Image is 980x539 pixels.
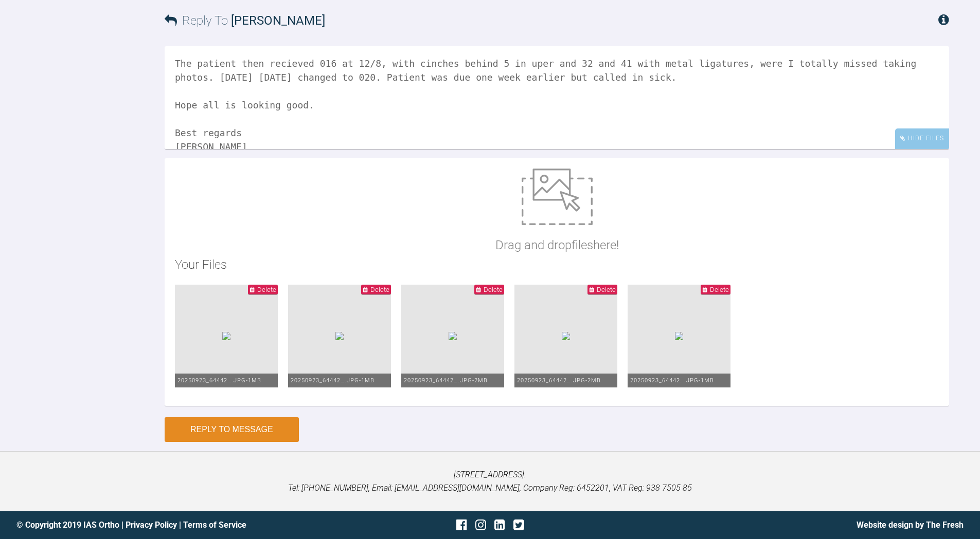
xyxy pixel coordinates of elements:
[495,235,619,255] p: Drag and drop files here!
[177,377,261,384] span: 20250923_64442….jpg - 1MB
[484,286,503,293] span: Delete
[257,286,276,293] span: Delete
[165,11,325,30] h3: Reply To
[710,286,729,293] span: Delete
[517,377,601,384] span: 20250923_64442….jpg - 2MB
[183,520,246,530] a: Terms of Service
[449,332,457,340] img: 8ca08e26-636d-4e63-8784-c3acaa23519b
[222,332,230,340] img: 54803b55-ec58-4506-aa08-5da6d59c048f
[895,128,949,148] div: Hide Files
[165,417,299,442] button: Reply to Message
[562,332,570,340] img: 482297ac-fc51-4f12-b670-076f0b650382
[404,377,488,384] span: 20250923_64442….jpg - 2MB
[370,286,389,293] span: Delete
[857,520,964,530] a: Website design by The Fresh
[231,13,325,28] span: [PERSON_NAME]
[16,468,964,494] p: [STREET_ADDRESS]. Tel: [PHONE_NUMBER], Email: [EMAIL_ADDRESS][DOMAIN_NAME], Company Reg: 6452201,...
[16,518,332,532] div: © Copyright 2019 IAS Ortho | |
[175,255,939,274] h2: Your Files
[597,286,616,293] span: Delete
[630,377,714,384] span: 20250923_64442….jpg - 1MB
[291,377,375,384] span: 20250923_64442….jpg - 1MB
[335,332,344,340] img: 92ff9578-b726-4dda-a811-0e60e460ec54
[126,520,177,530] a: Privacy Policy
[675,332,683,340] img: 4680ff5e-0cdb-47c4-a4fb-99af11c72aa2
[165,46,949,149] textarea: The patient then recieved 016 at 12/8, with cinches behind 5 in uper and 32 and 41 with metal lig...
